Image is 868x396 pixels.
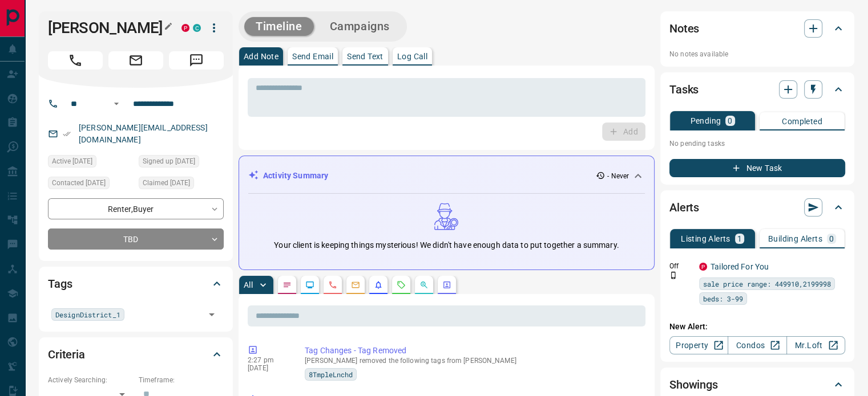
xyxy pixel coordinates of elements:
div: condos.ca [193,24,201,32]
p: [DATE] [248,364,288,372]
p: 1 [737,235,742,243]
p: Add Note [244,52,278,60]
span: Claimed [DATE] [143,177,190,189]
span: Message [169,51,224,70]
h2: Alerts [669,198,699,217]
p: No notes available [669,49,845,59]
span: beds: 3-99 [703,293,743,304]
div: Thu Apr 16 2020 [139,155,224,171]
p: Pending [690,117,721,125]
div: Tue Feb 22 2022 [48,155,133,171]
p: Tag Changes - Tag Removed [305,345,641,357]
span: Call [48,51,103,70]
span: Signed up [DATE] [143,156,195,167]
div: property.ca [699,263,707,271]
p: No pending tasks [669,135,845,152]
button: Timeline [244,17,314,36]
div: Alerts [669,194,845,221]
p: [PERSON_NAME] removed the following tags from [PERSON_NAME] [305,357,641,365]
div: Thu Apr 16 2020 [139,177,224,193]
a: Property [669,336,728,354]
p: Actively Searching: [48,375,133,385]
button: Campaigns [318,17,401,36]
svg: Calls [328,280,337,289]
p: Listing Alerts [681,235,730,243]
p: Activity Summary [263,170,328,182]
p: Building Alerts [768,235,822,243]
h2: Tags [48,275,72,293]
svg: Opportunities [419,280,429,289]
p: 0 [829,235,834,243]
span: 8TmpleLnchd [309,369,353,380]
svg: Requests [397,280,406,289]
span: sale price range: 449910,2199998 [703,278,831,289]
p: - Never [607,171,629,181]
p: New Alert: [669,321,845,333]
div: TBD [48,228,224,250]
div: Tags [48,270,224,297]
h1: [PERSON_NAME] [48,19,164,37]
svg: Email Verified [63,130,71,138]
button: New Task [669,159,845,177]
div: Criteria [48,341,224,368]
svg: Emails [351,280,360,289]
svg: Notes [282,280,292,289]
a: Mr.Loft [786,336,845,354]
p: 0 [728,117,732,125]
div: Thu Apr 16 2020 [48,177,133,193]
svg: Push Notification Only [669,271,677,279]
h2: Notes [669,19,699,38]
h2: Criteria [48,345,85,364]
p: Send Email [292,52,333,60]
button: Open [204,307,220,322]
p: Completed [782,117,822,125]
svg: Lead Browsing Activity [305,280,314,289]
h2: Tasks [669,80,699,99]
p: 2:27 pm [248,356,288,364]
a: Tailored For You [710,262,769,271]
svg: Listing Alerts [374,280,383,289]
span: Email [108,51,163,70]
div: Notes [669,15,845,42]
svg: Agent Actions [442,280,451,289]
p: Your client is keeping things mysterious! We didn't have enough data to put together a summary. [274,239,619,251]
span: DesignDistrict_1 [55,309,120,320]
div: property.ca [181,24,189,32]
p: Off [669,261,692,271]
div: Renter , Buyer [48,198,224,219]
div: Tasks [669,76,845,103]
p: All [244,281,253,289]
a: Condos [728,336,786,354]
p: Send Text [347,52,383,60]
p: Timeframe: [139,375,224,385]
a: [PERSON_NAME][EMAIL_ADDRESS][DOMAIN_NAME] [79,123,208,144]
span: Active [DATE] [52,156,92,167]
button: Open [110,97,123,111]
p: Log Call [397,52,427,60]
span: Contacted [DATE] [52,177,106,189]
div: Activity Summary- Never [248,165,645,186]
h2: Showings [669,375,718,394]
